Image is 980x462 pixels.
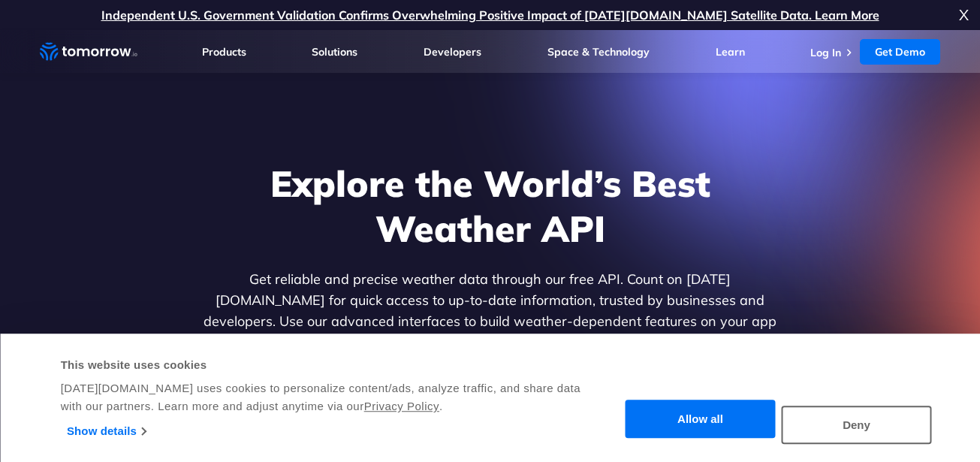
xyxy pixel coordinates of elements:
[424,45,481,59] a: Developers
[67,420,146,442] a: Show details
[40,41,137,63] a: Home link
[201,161,780,251] h1: Explore the World’s Best Weather API
[547,45,650,59] a: Space & Technology
[61,379,599,415] div: [DATE][DOMAIN_NAME] uses cookies to personalize content/ads, analyze traffic, and share data with...
[101,8,879,23] a: Independent U.S. Government Validation Confirms Overwhelming Positive Impact of [DATE][DOMAIN_NAM...
[364,400,439,412] a: Privacy Policy
[202,45,246,59] a: Products
[61,356,599,374] div: This website uses cookies
[782,406,932,444] button: Deny
[860,39,940,65] a: Get Demo
[716,45,745,59] a: Learn
[626,400,776,439] button: Allow all
[312,45,357,59] a: Solutions
[201,269,780,353] p: Get reliable and precise weather data through our free API. Count on [DATE][DOMAIN_NAME] for quic...
[810,46,841,59] a: Log In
